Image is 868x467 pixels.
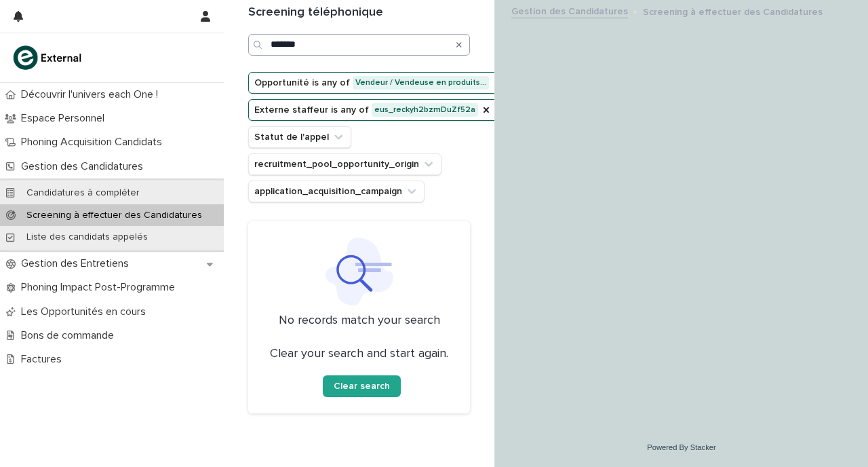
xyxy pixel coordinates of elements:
[16,88,169,101] p: Découvrir l'univers each One !
[323,375,401,397] button: Clear search
[248,72,509,94] button: Opportunité
[16,353,73,366] p: Factures
[16,210,213,221] p: Screening à effectuer des Candidatures
[248,5,470,20] h1: Screening téléphonique
[11,44,85,71] img: bc51vvfgR2QLHU84CWIQ
[16,281,186,294] p: Phoning Impact Post-Programme
[16,257,140,270] p: Gestion des Entretiens
[248,34,470,56] input: Search
[16,160,154,173] p: Gestion des Candidatures
[248,99,498,121] button: Externe staffeur
[16,187,151,199] p: Candidatures à compléter
[264,314,454,329] p: No records match your search
[16,136,173,149] p: Phoning Acquisition Candidats
[647,443,715,451] a: Powered By Stacker
[16,112,115,125] p: Espace Personnel
[248,181,425,202] button: application_acquisition_campaign
[16,231,159,243] p: Liste des candidats appelés
[248,126,351,148] button: Statut de l'appel
[16,329,125,342] p: Bons de commande
[248,153,441,175] button: recruitment_pool_opportunity_origin
[511,3,628,18] a: Gestion des Candidatures
[270,347,448,362] p: Clear your search and start again.
[643,3,823,18] p: Screening à effectuer des Candidatures
[334,381,390,391] span: Clear search
[16,305,157,318] p: Les Opportunités en cours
